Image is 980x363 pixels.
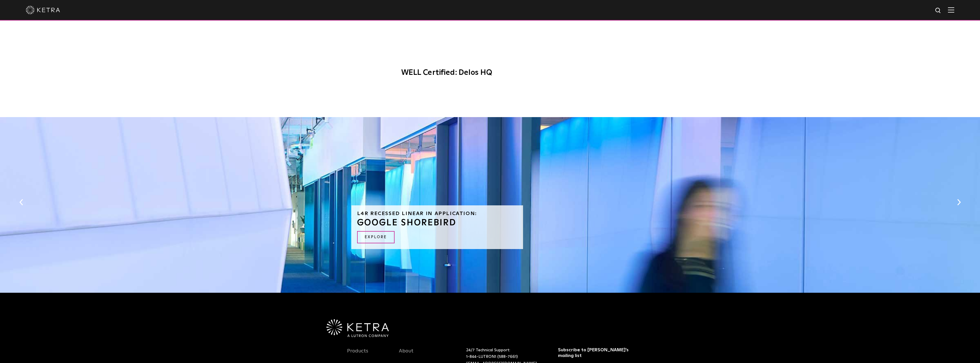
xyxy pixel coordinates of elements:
[558,347,631,359] h3: Subscribe to [PERSON_NAME]’s mailing list
[357,231,395,243] a: EXPLORE
[948,7,954,13] img: Hamburger%20Nav.svg
[18,198,24,206] button: Previous
[935,7,942,14] img: search icon
[956,198,962,206] button: Next
[347,348,368,361] a: Products
[357,218,517,227] h3: GOOGLE SHOREBIRD
[466,355,518,359] a: 1-844-LUTRON1 (588-7661)
[26,6,60,14] img: ketra-logo-2019-white
[357,211,517,216] h6: L4R Recessed Linear in Application:
[399,348,413,361] a: About
[326,319,389,337] img: Ketra-aLutronCo_White_RGB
